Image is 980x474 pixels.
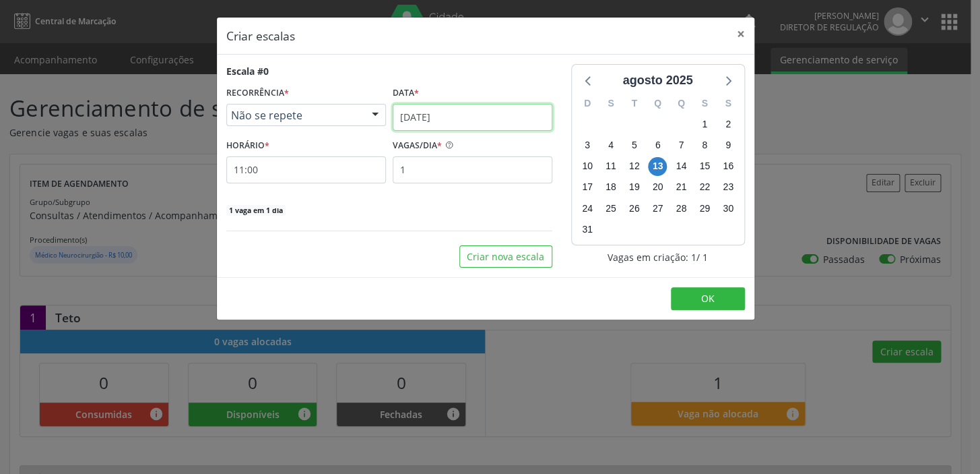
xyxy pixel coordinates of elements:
div: T [622,93,646,114]
span: terça-feira, 12 de agosto de 2025 [625,157,644,176]
span: segunda-feira, 11 de agosto de 2025 [601,157,620,176]
span: sexta-feira, 1 de agosto de 2025 [695,115,714,134]
span: sábado, 30 de agosto de 2025 [719,199,738,218]
span: sábado, 2 de agosto de 2025 [719,115,738,134]
input: 00:00 [226,156,386,183]
span: quinta-feira, 7 de agosto de 2025 [672,136,690,155]
button: Close [727,18,754,51]
span: domingo, 31 de agosto de 2025 [578,220,597,239]
span: Não se repete [231,109,358,122]
span: sábado, 9 de agosto de 2025 [719,136,738,155]
span: quinta-feira, 28 de agosto de 2025 [672,199,690,218]
span: domingo, 3 de agosto de 2025 [578,136,597,155]
input: Selecione uma data [393,104,552,131]
span: sábado, 16 de agosto de 2025 [719,157,738,176]
label: RECORRÊNCIA [226,83,289,104]
span: segunda-feira, 25 de agosto de 2025 [601,199,620,218]
span: domingo, 24 de agosto de 2025 [578,199,597,218]
div: S [693,93,717,114]
div: Vagas em criação: 1 [571,250,745,264]
span: quarta-feira, 27 de agosto de 2025 [648,199,667,218]
button: OK [671,287,745,310]
div: Q [646,93,669,114]
button: Criar nova escala [459,245,552,268]
span: sexta-feira, 29 de agosto de 2025 [695,199,714,218]
div: S [599,93,622,114]
ion-icon: help circle outline [442,136,454,150]
label: VAGAS/DIA [393,136,442,156]
span: sexta-feira, 8 de agosto de 2025 [695,136,714,155]
span: quarta-feira, 13 de agosto de 2025 [648,157,667,176]
div: D [576,93,599,114]
span: terça-feira, 26 de agosto de 2025 [625,199,644,218]
div: Escala #0 [226,64,269,78]
span: 1 vaga em 1 dia [226,205,286,216]
div: Q [669,93,693,114]
span: quarta-feira, 20 de agosto de 2025 [648,178,667,197]
span: terça-feira, 5 de agosto de 2025 [625,136,644,155]
span: domingo, 17 de agosto de 2025 [578,178,597,197]
span: domingo, 10 de agosto de 2025 [578,157,597,176]
span: quinta-feira, 21 de agosto de 2025 [672,178,690,197]
span: quinta-feira, 14 de agosto de 2025 [672,157,690,176]
h5: Criar escalas [226,27,295,45]
span: quarta-feira, 6 de agosto de 2025 [648,136,667,155]
label: HORÁRIO [226,136,269,156]
span: sexta-feira, 15 de agosto de 2025 [695,157,714,176]
span: OK [701,292,715,305]
span: segunda-feira, 4 de agosto de 2025 [601,136,620,155]
label: Data [393,83,419,104]
span: / 1 [696,250,708,264]
span: segunda-feira, 18 de agosto de 2025 [601,178,620,197]
div: agosto 2025 [617,71,698,90]
span: sábado, 23 de agosto de 2025 [719,178,738,197]
span: terça-feira, 19 de agosto de 2025 [625,178,644,197]
div: S [717,93,740,114]
span: sexta-feira, 22 de agosto de 2025 [695,178,714,197]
